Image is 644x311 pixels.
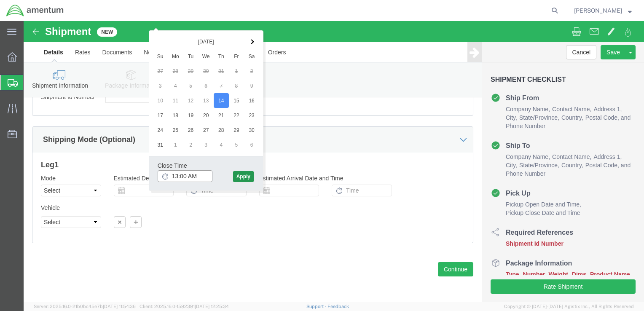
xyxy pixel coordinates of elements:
[306,304,327,309] a: Support
[140,304,229,309] span: Client: 2025.16.0-1592391
[504,303,634,310] span: Copyright © [DATE]-[DATE] Agistix Inc., All Rights Reserved
[327,304,349,309] a: Feedback
[24,21,644,302] iframe: FS Legacy Container
[195,304,229,309] span: [DATE] 12:25:34
[574,6,622,15] span: Jeff Plummer
[34,304,136,309] span: Server: 2025.16.0-21b0bc45e7b
[6,4,64,17] img: logo
[103,304,136,309] span: [DATE] 11:54:36
[574,5,632,16] button: [PERSON_NAME]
